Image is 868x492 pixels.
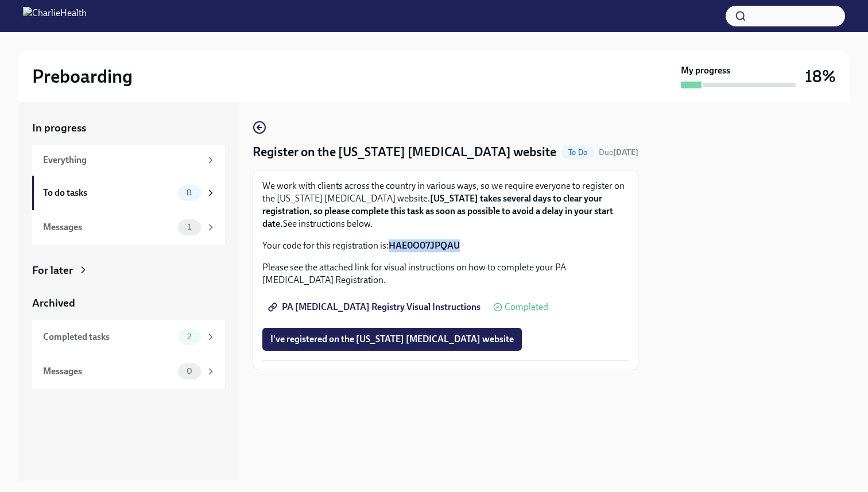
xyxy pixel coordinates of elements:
[599,148,638,157] span: Due
[262,328,522,351] button: I've registered on the [US_STATE] [MEDICAL_DATA] website
[253,144,556,161] h4: Register on the [US_STATE] [MEDICAL_DATA] website
[262,193,613,229] strong: [US_STATE] takes several days to clear your registration, so please complete this task as soon as...
[43,221,173,234] div: Messages
[681,64,730,77] strong: My progress
[180,332,198,341] span: 2
[262,239,629,252] p: Your code for this registration is:
[180,367,199,375] span: 0
[599,147,638,158] span: September 18th, 2025 08:00
[43,331,173,343] div: Completed tasks
[180,188,199,197] span: 8
[32,65,133,88] h2: Preboarding
[43,187,173,199] div: To do tasks
[43,154,201,166] div: Everything
[505,303,548,312] span: Completed
[805,66,836,87] h3: 18%
[23,7,87,25] img: CharlieHealth
[32,145,225,176] a: Everything
[32,296,225,311] a: Archived
[613,148,638,157] strong: [DATE]
[32,354,225,389] a: Messages0
[32,176,225,210] a: To do tasks8
[32,263,225,278] a: For later
[32,263,73,278] div: For later
[262,261,629,286] p: Please see the attached link for visual instructions on how to complete your PA [MEDICAL_DATA] Re...
[181,223,198,231] span: 1
[561,148,594,157] span: To Do
[32,121,225,135] a: In progress
[262,296,489,319] a: PA [MEDICAL_DATA] Registry Visual Instructions
[270,334,514,345] span: I've registered on the [US_STATE] [MEDICAL_DATA] website
[43,365,173,378] div: Messages
[262,180,629,230] p: We work with clients across the country in various ways, so we require everyone to register on th...
[389,240,460,251] strong: HAE0O07JPQAU
[32,210,225,245] a: Messages1
[32,320,225,354] a: Completed tasks2
[270,301,480,313] span: PA [MEDICAL_DATA] Registry Visual Instructions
